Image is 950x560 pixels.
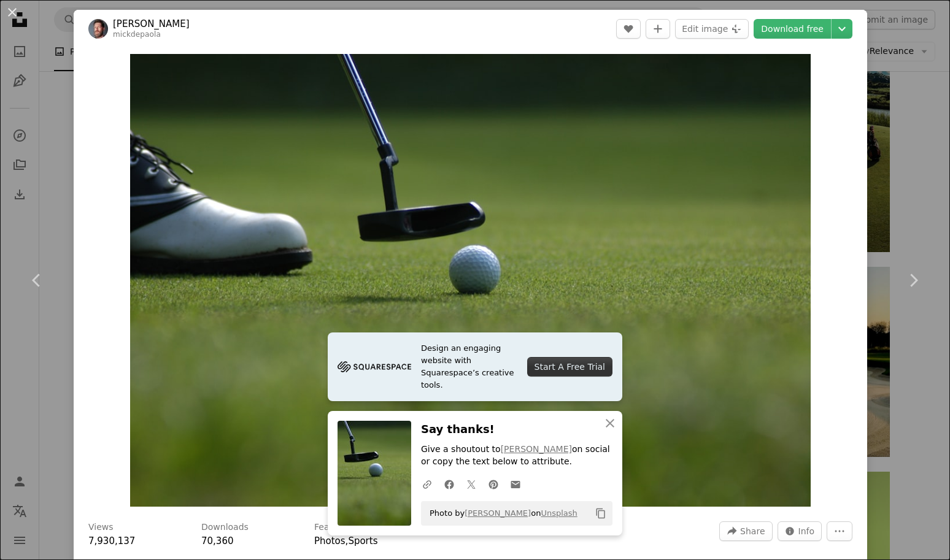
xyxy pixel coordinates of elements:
button: Edit image [675,19,749,39]
a: [PERSON_NAME] [465,508,531,518]
h3: Say thanks! [421,421,612,439]
button: Like [616,19,641,39]
h3: Views [88,521,114,534]
button: More Actions [827,521,852,541]
button: Zoom in on this image [130,54,811,507]
a: Design an engaging website with Squarespace’s creative tools.Start A Free Trial [328,332,622,401]
span: 70,360 [201,535,234,547]
a: Share on Twitter [460,472,482,496]
a: Photos [314,535,346,547]
span: , [346,535,349,547]
img: person playing golf [130,54,811,507]
img: file-1705255347840-230a6ab5bca9image [338,358,411,376]
div: Start A Free Trial [527,357,612,377]
button: Copy to clipboard [590,503,611,524]
a: Unsplash [541,508,577,518]
a: Sports [348,535,377,547]
a: Share on Facebook [438,472,460,496]
img: Go to Mick De Paola's profile [88,19,108,39]
a: Next [876,221,950,339]
a: Download free [754,19,831,39]
span: Photo by on [423,504,577,523]
span: Info [798,522,815,540]
a: Share on Pinterest [482,472,504,496]
a: mickdepaola [113,30,161,39]
span: Share [740,522,765,540]
a: [PERSON_NAME] [501,444,572,454]
button: Choose download size [832,19,852,39]
h3: Downloads [201,521,249,534]
h3: Featured in [314,521,363,534]
span: Design an engaging website with Squarespace’s creative tools. [421,342,517,391]
button: Share this image [719,521,772,541]
a: Share over email [504,472,527,496]
a: [PERSON_NAME] [113,18,190,30]
p: Give a shoutout to on social or copy the text below to attribute. [421,443,612,468]
button: Stats about this image [778,521,822,541]
span: 7,930,137 [88,535,135,547]
button: Add to Collection [646,19,670,39]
